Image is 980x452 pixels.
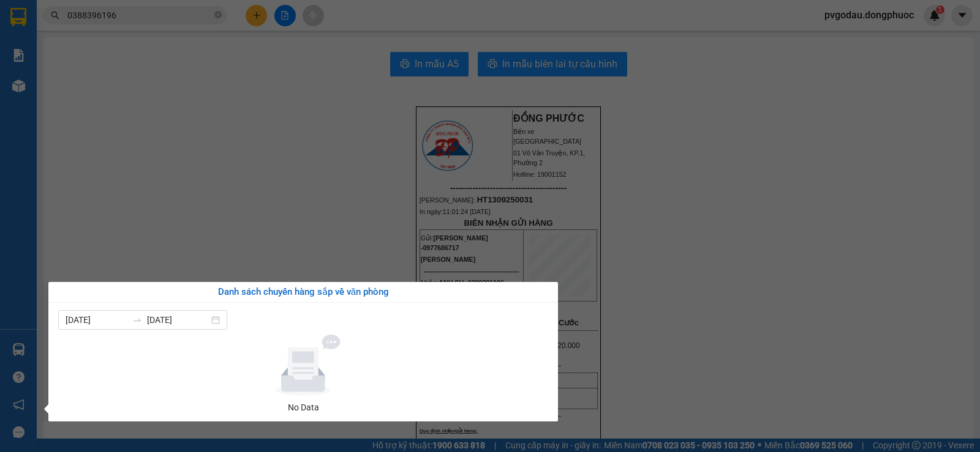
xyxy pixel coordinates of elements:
span: to [132,315,142,325]
input: Từ ngày [66,313,127,327]
span: swap-right [132,315,142,325]
input: Đến ngày [147,313,209,327]
div: Danh sách chuyến hàng sắp về văn phòng [58,285,548,300]
div: No Data [63,401,543,414]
